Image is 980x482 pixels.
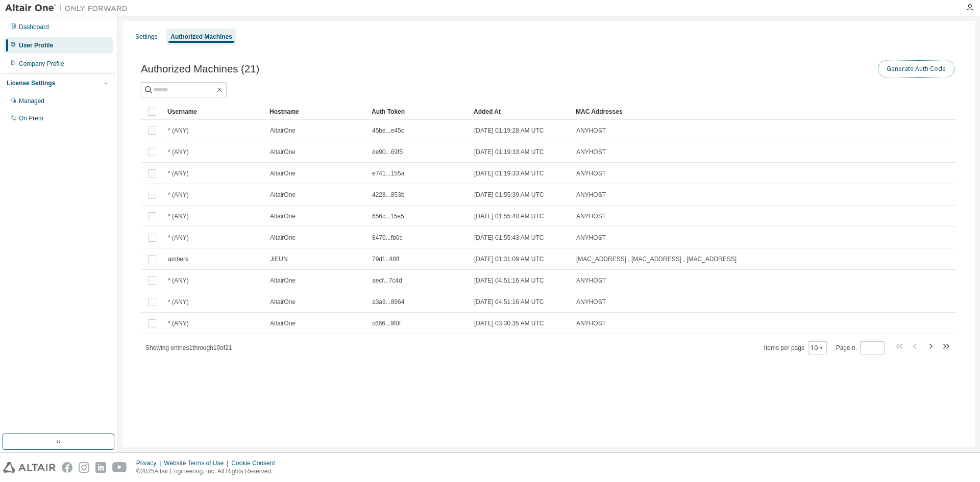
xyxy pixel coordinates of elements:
[474,298,544,306] span: [DATE] 04:51:16 AM UTC
[576,212,606,220] span: ANYHOST
[576,104,849,120] div: MAC Addresses
[231,459,281,467] div: Cookie Consent
[372,104,465,120] div: Auth Token
[112,462,127,473] img: youtube.svg
[95,462,106,473] img: linkedin.svg
[145,344,232,351] span: Showing entries 1 through 10 of 21
[270,234,296,242] span: AltairOne
[372,148,403,156] span: de90...69f5
[836,341,885,354] span: Page n.
[19,60,64,68] div: Company Profile
[372,169,404,177] span: e741...155a
[372,126,404,135] span: 45be...e45c
[79,462,89,473] img: instagram.svg
[168,255,188,263] span: ambers
[270,212,296,220] span: AltairOne
[576,148,606,156] span: ANYHOST
[474,234,544,242] span: [DATE] 01:55:43 AM UTC
[168,126,189,135] span: * (ANY)
[474,212,544,220] span: [DATE] 01:55:40 AM UTC
[168,276,189,285] span: * (ANY)
[372,298,404,306] span: a3a9...8964
[764,341,827,354] span: Items per page
[62,462,72,473] img: facebook.svg
[372,191,404,199] span: 4228...853b
[269,104,363,120] div: Hostname
[19,114,43,122] div: On Prem
[811,344,824,352] button: 10
[576,255,737,263] span: [MAC_ADDRESS] , [MAC_ADDRESS] , [MAC_ADDRESS]
[372,212,404,220] span: 656c...15e5
[474,255,544,263] span: [DATE] 01:31:09 AM UTC
[270,169,296,177] span: AltairOne
[474,319,544,327] span: [DATE] 03:30:35 AM UTC
[576,191,606,199] span: ANYHOST
[3,462,56,473] img: altair_logo.svg
[164,459,231,467] div: Website Terms of Use
[372,319,401,327] span: c666...9f0f
[167,104,261,120] div: Username
[168,191,189,199] span: * (ANY)
[136,467,281,476] p: © 2025 Altair Engineering, Inc. All Rights Reserved.
[7,79,55,87] div: License Settings
[474,104,568,120] div: Added At
[135,33,157,41] div: Settings
[270,255,288,263] span: JIEUN
[474,148,544,156] span: [DATE] 01:19:33 AM UTC
[168,298,189,306] span: * (ANY)
[19,41,53,49] div: User Profile
[576,319,606,327] span: ANYHOST
[270,276,296,285] span: AltairOne
[168,212,189,220] span: * (ANY)
[372,255,399,263] span: 79df...48ff
[474,126,544,135] span: [DATE] 01:19:28 AM UTC
[474,169,544,177] span: [DATE] 01:19:33 AM UTC
[878,60,954,78] button: Generate Auth Code
[474,276,544,285] span: [DATE] 04:51:16 AM UTC
[474,191,544,199] span: [DATE] 01:55:39 AM UTC
[270,319,296,327] span: AltairOne
[136,459,164,467] div: Privacy
[5,3,133,13] img: Altair One
[372,276,402,285] span: aecf...7c4d
[168,148,189,156] span: * (ANY)
[168,319,189,327] span: * (ANY)
[168,234,189,242] span: * (ANY)
[19,23,49,31] div: Dashboard
[270,191,296,199] span: AltairOne
[576,276,606,285] span: ANYHOST
[19,97,44,105] div: Managed
[576,126,606,135] span: ANYHOST
[372,234,402,242] span: 8470...fb0c
[168,169,189,177] span: * (ANY)
[576,298,606,306] span: ANYHOST
[270,148,296,156] span: AltairOne
[576,234,606,242] span: ANYHOST
[170,33,232,41] div: Authorized Machines
[270,298,296,306] span: AltairOne
[576,169,606,177] span: ANYHOST
[270,126,296,135] span: AltairOne
[141,63,259,75] span: Authorized Machines (21)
